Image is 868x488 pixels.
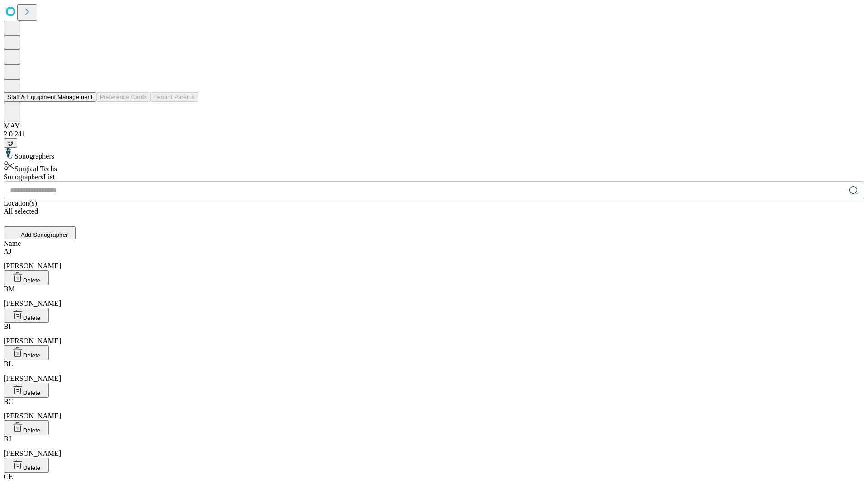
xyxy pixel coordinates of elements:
[4,435,11,443] span: BJ
[23,389,41,396] span: Delete
[4,148,864,160] div: Sonographers
[7,140,14,146] span: @
[4,383,49,398] button: Delete
[4,308,49,323] button: Delete
[23,277,41,284] span: Delete
[4,248,12,255] span: AJ
[4,199,37,207] span: Location(s)
[23,427,41,434] span: Delete
[23,352,41,359] span: Delete
[4,173,864,181] div: Sonographers List
[4,138,17,148] button: @
[21,231,68,238] span: Add Sonographer
[96,92,151,102] button: Preference Cards
[4,323,864,345] div: [PERSON_NAME]
[4,285,864,308] div: [PERSON_NAME]
[4,360,13,368] span: BL
[4,285,15,293] span: BM
[4,398,13,405] span: BC
[4,122,864,130] div: MAY
[4,160,864,173] div: Surgical Techs
[4,420,49,435] button: Delete
[4,270,49,285] button: Delete
[4,92,96,102] button: Staff & Equipment Management
[4,207,864,216] div: All selected
[4,323,11,330] span: BI
[4,226,76,239] button: Add Sonographer
[4,239,864,248] div: Name
[4,458,49,473] button: Delete
[23,314,41,321] span: Delete
[151,92,198,102] button: Tenant Params
[4,473,13,480] span: CE
[4,360,864,383] div: [PERSON_NAME]
[4,345,49,360] button: Delete
[23,465,41,471] span: Delete
[4,248,864,270] div: [PERSON_NAME]
[4,130,864,138] div: 2.0.241
[4,398,864,420] div: [PERSON_NAME]
[4,435,864,458] div: [PERSON_NAME]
